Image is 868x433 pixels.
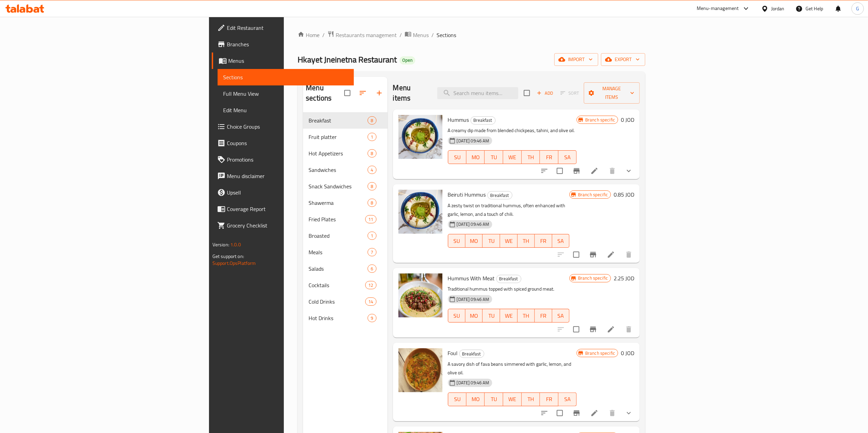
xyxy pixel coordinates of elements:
span: MO [468,236,480,246]
span: Select all sections [340,86,355,100]
span: WE [506,152,519,162]
button: WE [503,150,522,164]
span: Branch specific [582,117,618,123]
input: search [437,87,518,99]
span: SA [561,394,574,404]
span: Branch specific [582,350,618,356]
span: Full Menu View [223,90,348,98]
div: Breakfast [459,350,484,358]
a: Branches [212,36,354,52]
span: Branch specific [575,191,611,198]
nav: Menu sections [303,109,387,329]
span: Restaurants management [336,31,397,39]
span: SU [451,152,464,162]
a: Grocery Checklist [212,217,354,234]
span: Promotions [227,155,348,164]
div: items [368,166,376,174]
button: Branch-specific-item [585,321,601,338]
a: Menus [212,52,354,69]
p: Traditional hummus topped with spiced ground meat. [448,285,569,293]
button: SA [552,234,570,248]
div: Cold Drinks14 [303,293,387,310]
button: SU [448,150,466,164]
span: Branches [227,40,348,48]
span: Manage items [589,84,635,102]
span: Menu disclaimer [227,172,348,180]
h6: 0 JOD [621,348,634,358]
div: items [365,215,376,223]
button: SU [448,393,466,406]
a: Edit menu item [590,409,599,417]
button: MO [466,393,485,406]
div: Fried Plates [309,215,365,223]
span: Select section first [556,88,584,98]
span: Sandwiches [309,166,368,174]
button: MO [466,150,485,164]
span: Meals [309,248,368,256]
img: Hummus [398,115,442,159]
span: TU [485,311,497,321]
button: SA [558,150,577,164]
div: items [365,297,376,306]
span: 4 [368,167,376,173]
button: show more [621,163,637,179]
span: Cold Drinks [309,297,365,306]
span: Select to update [569,247,583,262]
a: Coupons [212,135,354,151]
span: MO [468,311,480,321]
span: Add [536,89,554,97]
span: TH [524,152,537,162]
button: TH [522,393,540,406]
div: Fried Plates11 [303,211,387,227]
span: Edit Restaurant [227,24,348,32]
span: [DATE] 09:46 AM [454,379,492,386]
span: 8 [368,117,376,124]
button: SA [552,309,570,323]
span: WE [503,236,515,246]
span: Version: [212,240,229,249]
button: MO [465,309,483,323]
button: WE [500,309,518,323]
span: G [856,5,859,12]
span: Menus [413,31,429,39]
span: 14 [366,299,376,305]
button: SA [558,393,577,406]
div: items [365,281,376,289]
span: Salads [309,265,368,273]
span: Cocktails [309,281,365,289]
span: 1.0.0 [230,240,241,249]
span: 1 [368,134,376,140]
a: Edit Restaurant [212,20,354,36]
button: delete [604,405,621,421]
div: items [368,182,376,190]
button: TH [522,150,540,164]
div: items [368,199,376,207]
svg: Show Choices [625,409,633,417]
button: MO [465,234,483,248]
span: Open [400,57,415,63]
span: Breakfast [471,116,495,124]
button: TU [485,150,503,164]
span: Fruit platter [309,133,368,141]
span: Select to update [569,322,583,337]
a: Support.OpsPlatform [212,259,256,268]
a: Edit Menu [218,102,354,118]
span: Get support on: [212,252,244,261]
span: Hot Drinks [309,314,368,322]
a: Full Menu View [218,85,354,102]
span: [DATE] 09:46 AM [454,221,492,227]
span: 6 [368,266,376,272]
div: Breakfast [496,275,521,283]
span: TH [520,311,532,321]
div: Broasted [309,232,368,240]
span: export [606,55,640,64]
span: Shawerma [309,199,368,207]
span: WE [506,394,519,404]
button: sort-choices [536,405,553,421]
a: Edit menu item [607,250,615,259]
span: SU [451,394,464,404]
